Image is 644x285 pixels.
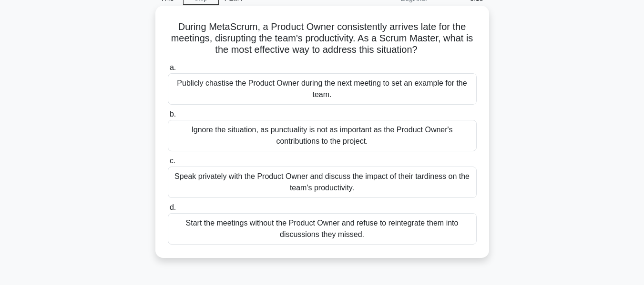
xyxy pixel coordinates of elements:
[168,73,477,105] div: Publicly chastise the Product Owner during the next meeting to set an example for the team.
[170,203,176,211] span: d.
[170,110,176,118] span: b.
[168,213,477,245] div: Start the meetings without the Product Owner and refuse to reintegrate them into discussions they...
[170,157,175,165] span: c.
[170,63,176,71] span: a.
[168,120,477,151] div: Ignore the situation, as punctuality is not as important as the Product Owner's contributions to ...
[168,167,477,198] div: Speak privately with the Product Owner and discuss the impact of their tardiness on the team's pr...
[167,21,478,56] h5: During MetaScrum, a Product Owner consistently arrives late for the meetings, disrupting the team...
